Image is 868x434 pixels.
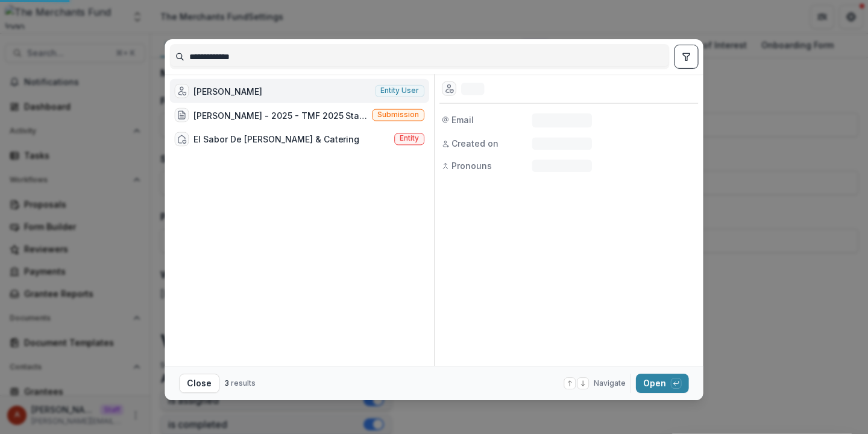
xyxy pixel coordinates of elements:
div: El Sabor De [PERSON_NAME] & Catering [193,133,359,145]
span: Entity user [380,86,419,95]
span: Pronouns [451,159,492,172]
span: results [231,378,256,388]
span: Entity [400,135,419,143]
span: Created on [451,137,498,150]
button: toggle filters [675,45,699,69]
div: [PERSON_NAME] - 2025 - TMF 2025 Stabilization Grant Program [193,109,367,121]
button: Close [179,374,219,393]
div: [PERSON_NAME] [193,85,262,97]
span: Submission [377,110,419,119]
button: Open [636,374,689,393]
span: Email [451,113,474,126]
span: Navigate [594,378,626,389]
span: 3 [224,378,229,388]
